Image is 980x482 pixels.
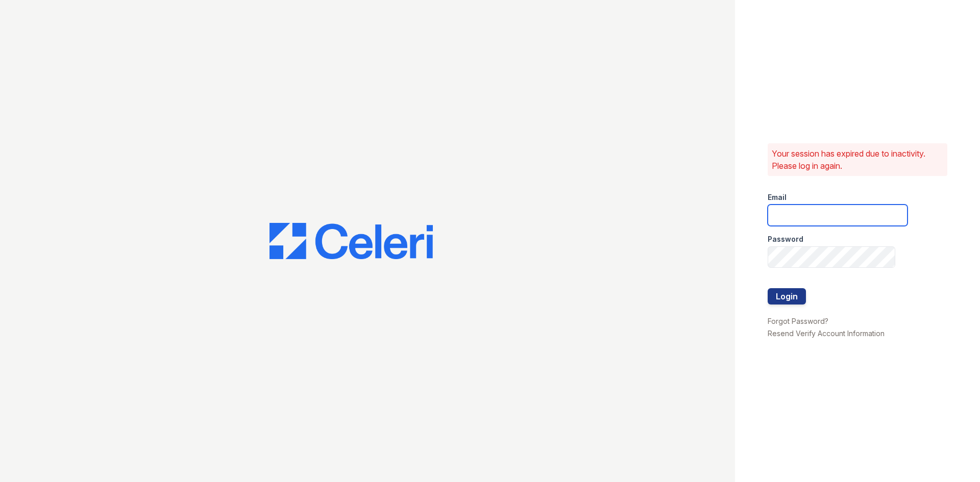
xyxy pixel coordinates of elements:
[768,192,787,202] label: Email
[768,329,885,338] a: Resend Verify Account Information
[768,288,806,305] button: Login
[768,234,803,244] label: Password
[768,317,828,325] a: Forgot Password?
[772,147,943,172] p: Your session has expired due to inactivity. Please log in again.
[269,223,433,260] img: CE_Logo_Blue-a8612792a0a2168367f1c8372b55b34899dd931a85d93a1a3d3e32e68fde9ad4.png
